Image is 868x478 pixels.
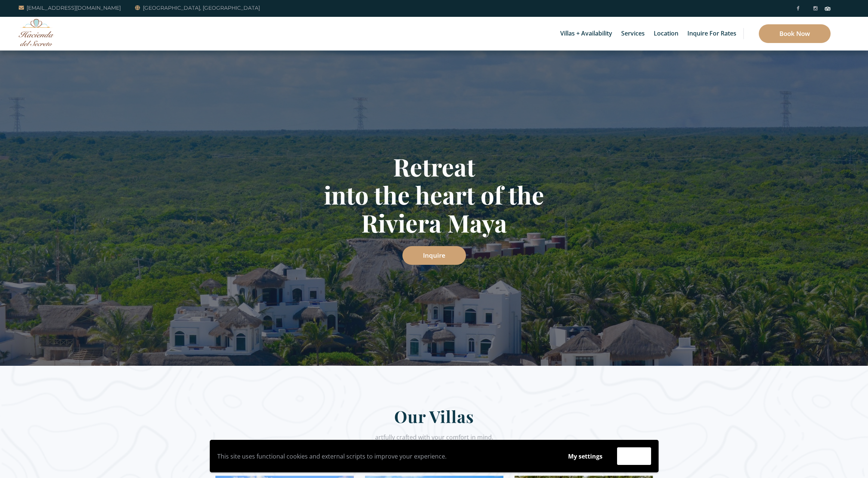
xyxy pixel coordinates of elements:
img: Awesome Logo [19,19,54,46]
a: [EMAIL_ADDRESS][DOMAIN_NAME] [19,3,121,12]
a: [GEOGRAPHIC_DATA], [GEOGRAPHIC_DATA] [135,3,260,12]
div: artfully crafted with your comfort in mind. [215,432,653,453]
a: Villas + Availability [556,17,616,50]
button: My settings [561,448,610,465]
p: This site uses functional cookies and external scripts to improve your experience. [217,451,553,462]
a: Inquire [402,246,466,265]
button: Accept [617,447,651,465]
h1: Retreat into the heart of the Riviera Maya [215,153,653,237]
h2: Our Villas [215,406,653,432]
a: Inquire for Rates [684,17,740,50]
a: Book Now [759,24,831,43]
img: Tripadvisor_logomark.svg [825,7,831,10]
a: Services [617,17,648,50]
a: Location [650,17,682,50]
